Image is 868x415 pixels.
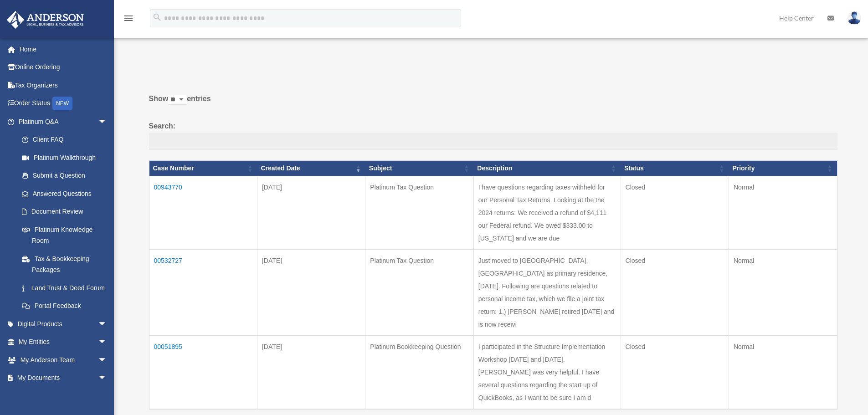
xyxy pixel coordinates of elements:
[729,176,837,249] td: Normal
[729,249,837,335] td: Normal
[168,95,187,105] select: Showentries
[98,351,116,369] span: arrow_drop_down
[13,149,116,167] a: Platinum Walkthrough
[149,133,837,150] input: Search:
[98,113,116,131] span: arrow_drop_down
[729,335,837,409] td: Normal
[98,369,116,388] span: arrow_drop_down
[13,203,116,221] a: Document Review
[149,249,257,335] td: 00532727
[13,167,116,185] a: Submit a Question
[257,176,365,249] td: [DATE]
[365,335,473,409] td: Platinum Bookkeeping Question
[6,58,121,77] a: Online Ordering
[98,333,116,352] span: arrow_drop_down
[257,249,365,335] td: [DATE]
[473,176,621,249] td: I have questions regarding taxes withheld for our Personal Tax Returns. Looking at the the 2024 r...
[6,333,121,351] a: My Entitiesarrow_drop_down
[6,113,116,131] a: Platinum Q&Aarrow_drop_down
[149,161,257,176] th: Case Number: activate to sort column ascending
[365,176,473,249] td: Platinum Tax Question
[621,249,729,335] td: Closed
[13,250,116,279] a: Tax & Bookkeeping Packages
[473,249,621,335] td: Just moved to [GEOGRAPHIC_DATA], [GEOGRAPHIC_DATA] as primary residence, [DATE]. Following are qu...
[13,184,112,203] a: Answered Questions
[123,16,134,24] a: menu
[473,335,621,409] td: I participated in the Structure Implementation Workshop [DATE] and [DATE]. [PERSON_NAME] was very...
[123,13,134,24] i: menu
[6,94,121,113] a: Order StatusNEW
[152,12,162,22] i: search
[621,176,729,249] td: Closed
[6,76,121,94] a: Tax Organizers
[257,335,365,409] td: [DATE]
[13,279,116,297] a: Land Trust & Deed Forum
[847,11,861,25] img: User Pic
[13,131,116,149] a: Client FAQ
[13,220,116,250] a: Platinum Knowledge Room
[52,97,72,110] div: NEW
[473,161,621,176] th: Description: activate to sort column ascending
[13,297,116,315] a: Portal Feedback
[6,351,121,369] a: My Anderson Teamarrow_drop_down
[365,161,473,176] th: Subject: activate to sort column ascending
[149,92,837,114] label: Show entries
[149,335,257,409] td: 00051895
[149,176,257,249] td: 00943770
[6,369,121,387] a: My Documentsarrow_drop_down
[149,120,837,150] label: Search:
[621,335,729,409] td: Closed
[729,161,837,176] th: Priority: activate to sort column ascending
[6,40,121,58] a: Home
[621,161,729,176] th: Status: activate to sort column ascending
[365,249,473,335] td: Platinum Tax Question
[4,11,87,29] img: Anderson Advisors Platinum Portal
[6,315,121,333] a: Digital Productsarrow_drop_down
[98,315,116,333] span: arrow_drop_down
[257,161,365,176] th: Created Date: activate to sort column ascending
